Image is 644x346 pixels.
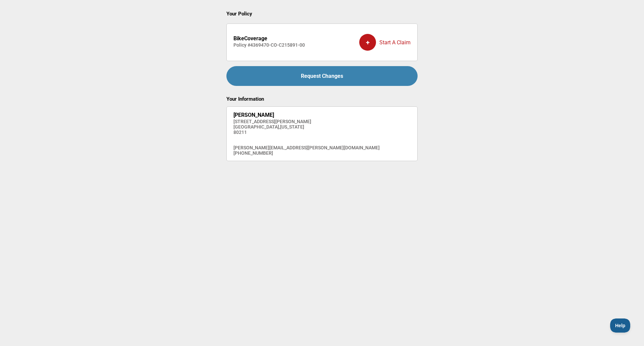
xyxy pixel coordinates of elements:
[359,34,376,51] div: +
[233,150,380,156] h4: [PHONE_NUMBER]
[359,29,411,56] a: +Start A Claim
[610,318,631,333] iframe: Toggle Customer Support
[233,42,305,48] h4: Policy # 4369470-CO-C215891-00
[233,124,380,130] h4: [GEOGRAPHIC_DATA] , [US_STATE]
[233,112,274,118] strong: [PERSON_NAME]
[233,130,380,135] h4: 80211
[233,119,380,124] h4: [STREET_ADDRESS][PERSON_NAME]
[226,66,418,86] a: Request Changes
[226,11,418,17] h2: Your Policy
[233,35,267,42] strong: BikeCoverage
[359,29,411,56] div: Start A Claim
[226,96,418,102] h2: Your Information
[233,145,380,150] h4: [PERSON_NAME][EMAIL_ADDRESS][PERSON_NAME][DOMAIN_NAME]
